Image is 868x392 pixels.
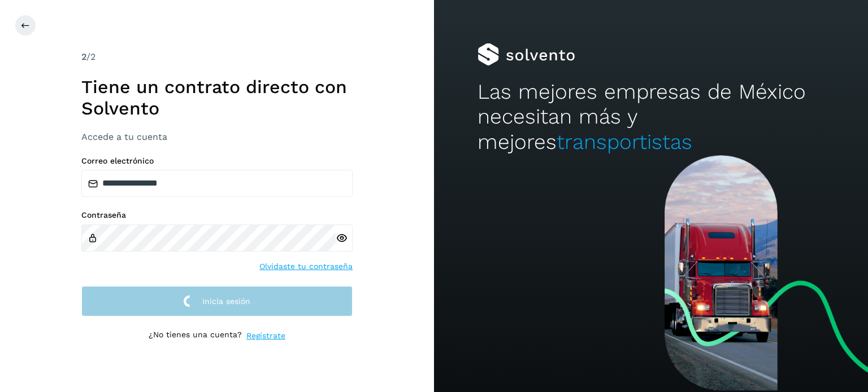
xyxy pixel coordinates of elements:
[478,80,824,155] h2: Las mejores empresas de México necesitan más y mejores
[81,286,353,317] button: Inicia sesión
[557,130,692,154] span: transportistas
[202,297,250,305] span: Inicia sesión
[81,51,86,62] span: 2
[246,330,285,342] a: Regístrate
[81,50,353,64] div: /2
[81,76,353,120] h1: Tiene un contrato directo con Solvento
[259,261,353,272] a: Olvidaste tu contraseña
[149,330,242,342] p: ¿No tienes una cuenta?
[81,131,353,142] h3: Accede a tu cuenta
[81,156,353,166] label: Correo electrónico
[81,210,353,220] label: Contraseña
